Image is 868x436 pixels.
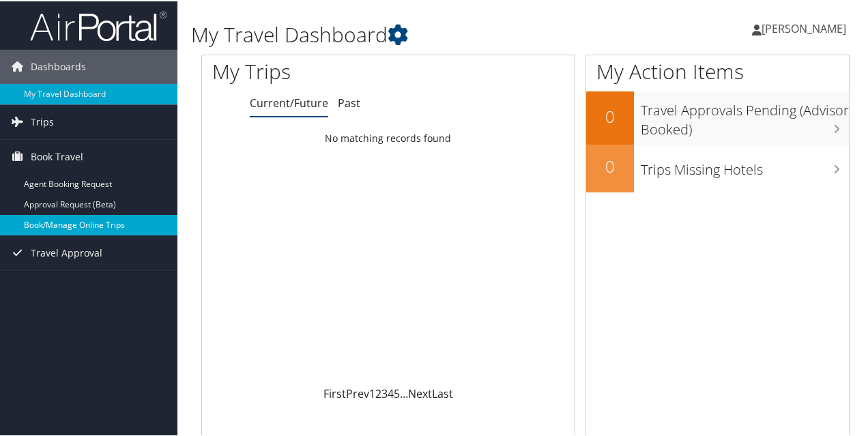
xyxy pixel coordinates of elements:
a: Past [338,94,360,109]
span: Book Travel [31,139,83,173]
a: 5 [394,385,400,400]
a: First [323,385,346,400]
span: [PERSON_NAME] [762,20,846,35]
span: Dashboards [31,48,86,83]
a: 1 [369,385,375,400]
a: 0Trips Missing Hotels [586,143,849,191]
h2: 0 [586,154,634,177]
a: 3 [381,385,388,400]
h1: My Trips [212,56,409,85]
h2: 0 [586,104,634,127]
td: No matching records found [202,125,575,149]
h1: My Action Items [586,56,849,85]
a: 4 [388,385,394,400]
span: Travel Approval [31,235,102,269]
a: Next [408,385,432,400]
a: Last [432,385,453,400]
a: [PERSON_NAME] [752,7,860,48]
a: 2 [375,385,381,400]
h3: Trips Missing Hotels [641,152,849,178]
img: airportal-logo.png [30,9,167,41]
a: Prev [346,385,369,400]
h1: My Travel Dashboard [191,19,637,48]
a: Current/Future [250,94,328,109]
span: … [400,385,408,400]
h3: Travel Approvals Pending (Advisor Booked) [641,93,849,138]
a: 0Travel Approvals Pending (Advisor Booked) [586,90,849,143]
span: Trips [31,104,54,138]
